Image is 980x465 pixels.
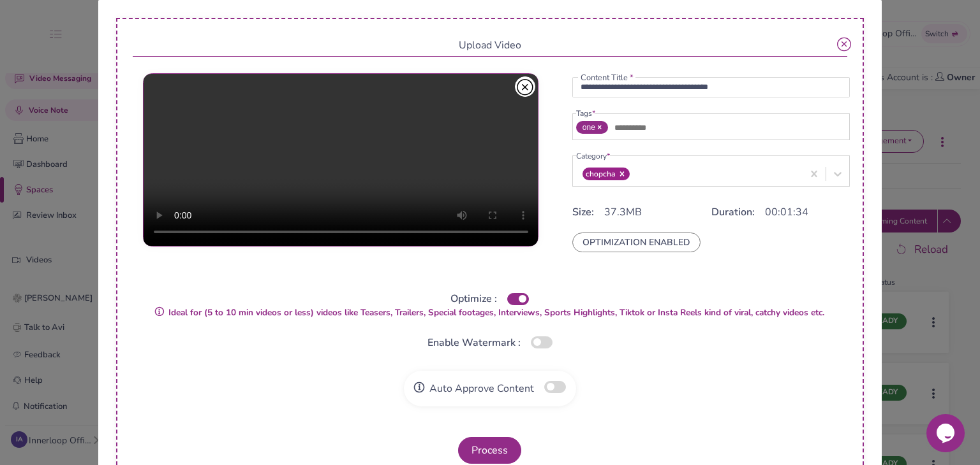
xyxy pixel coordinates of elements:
[427,335,521,350] span: Enable Watermark :
[155,306,824,318] strong: Ideal for (5 to 10 min videos or less) videos like Teasers, Trailers, Special footages, Interview...
[576,121,608,134] span: one
[576,150,610,162] legend: Category
[133,34,848,57] div: Upload Video
[576,108,595,119] legend: Tags
[765,205,808,219] span: 00:01:34
[604,205,642,219] span: 37.3MB
[583,168,615,180] div: chopcha
[926,414,967,452] iframe: chat widget
[572,232,701,252] span: OPTIMIZATION ENABLED
[429,381,534,396] span: Auto Approve Content
[572,205,594,219] span: Size:
[711,205,755,219] span: Duration:
[580,74,634,82] label: Content Title
[450,291,497,306] span: Optimize :
[458,437,521,464] button: Process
